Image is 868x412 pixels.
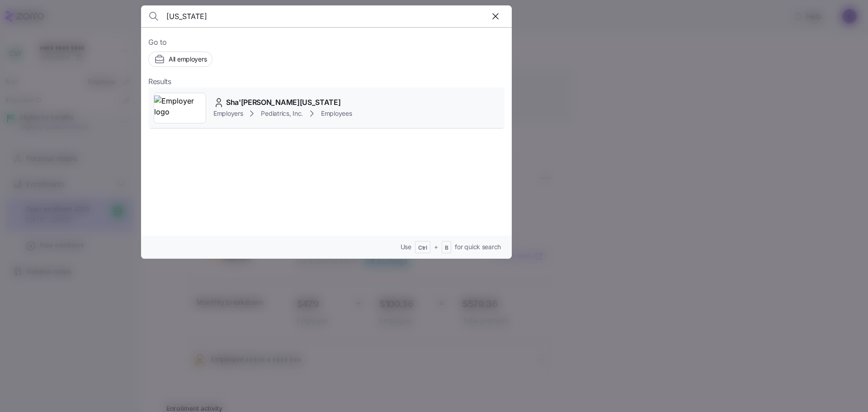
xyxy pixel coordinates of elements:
span: Employees [321,109,352,118]
span: Employers [213,109,243,118]
span: + [434,242,438,251]
span: Go to [148,37,505,48]
span: for quick search [455,242,501,251]
span: Sha'[PERSON_NAME][US_STATE] [226,97,340,108]
span: Ctrl [418,244,427,252]
img: Employer logo [154,95,206,121]
span: Results [148,76,171,87]
span: B [445,244,448,252]
button: All employers [148,52,212,67]
span: Pediatrics, Inc. [261,109,303,118]
span: Use [401,242,411,251]
span: All employers [169,55,207,64]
